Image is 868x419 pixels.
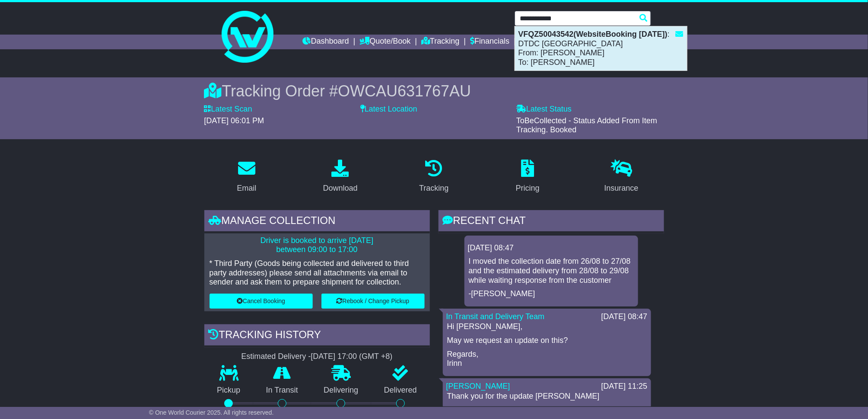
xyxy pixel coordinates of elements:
div: Tracking [419,182,448,194]
p: -[PERSON_NAME] [469,289,634,299]
p: May we request an update on this? [447,336,647,345]
div: [DATE] 08:47 [601,312,648,322]
div: [DATE] 11:25 [601,382,648,391]
p: Regards, Irinn [447,350,647,368]
a: Download [318,157,363,197]
p: Thank you for the update [PERSON_NAME] [447,392,647,401]
label: Latest Location [360,105,417,114]
span: © One World Courier 2025. All rights reserved. [149,409,274,416]
p: Delivering [311,386,372,395]
div: Estimated Delivery - [204,352,430,361]
a: In Transit and Delivery Team [446,312,545,321]
a: Quote/Book [359,35,410,49]
a: Tracking [413,157,454,197]
a: Pricing [510,157,545,197]
a: Tracking [421,35,459,49]
strong: VFQZ50043542(WebsiteBooking [DATE]) [518,30,668,38]
div: Insurance [604,182,639,194]
div: [DATE] 08:47 [468,243,635,253]
div: [DATE] 17:00 (GMT +8) [311,352,393,361]
p: Hi [PERSON_NAME], [447,322,647,332]
span: ToBeCollected - Status Added From Item Tracking. Booked [516,116,657,134]
p: Pickup [204,386,254,395]
span: [DATE] 06:01 PM [204,116,264,125]
div: Tracking Order # [204,82,664,100]
label: Latest Scan [204,105,252,114]
span: OWCAU631767AU [338,82,471,100]
div: : DTDC [GEOGRAPHIC_DATA] From: [PERSON_NAME] To: [PERSON_NAME] [515,26,687,70]
a: Email [231,157,262,197]
div: Tracking history [204,324,430,348]
p: Driver is booked to arrive [DATE] between 09:00 to 17:00 [210,236,425,255]
div: Manage collection [204,210,430,233]
a: Dashboard [303,35,349,49]
div: Pricing [516,182,540,194]
p: Delivered [371,386,430,395]
button: Rebook / Change Pickup [321,294,425,309]
p: I moved the collection date from 26/08 to 27/08 and the estimated delivery from 28/08 to 29/08 wh... [469,257,634,285]
p: * Third Party (Goods being collected and delivered to third party addresses) please send all atta... [210,259,425,287]
button: Cancel Booking [210,294,313,309]
a: Financials [470,35,509,49]
p: In Transit [253,386,311,395]
a: [PERSON_NAME] [446,382,510,390]
a: Insurance [599,157,644,197]
div: Download [323,182,358,194]
div: Email [237,182,256,194]
div: RECENT CHAT [439,210,664,233]
label: Latest Status [516,105,572,114]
